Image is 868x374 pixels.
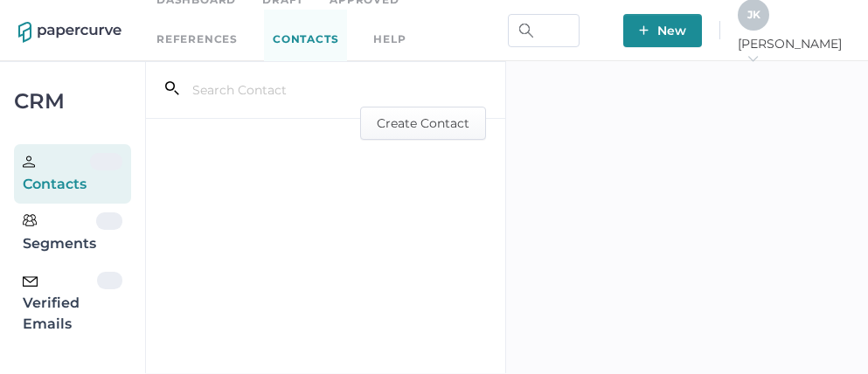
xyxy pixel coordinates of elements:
i: search_left [165,81,179,95]
img: email-icon-black.c777dcea.svg [23,276,38,287]
img: plus-white.e19ec114.svg [639,25,649,35]
span: J K [747,8,760,21]
span: Create Contact [377,107,469,139]
button: New [623,14,702,47]
span: New [639,14,686,47]
img: segments.b9481e3d.svg [23,213,37,227]
i: arrow_right [746,52,759,65]
img: papercurve-logo-colour.7244d18c.svg [18,22,122,43]
a: References [156,30,238,49]
div: Segments [23,212,96,254]
div: CRM [14,93,131,109]
a: Create Contact [360,114,486,130]
button: Create Contact [360,107,486,140]
div: Contacts [23,153,90,195]
input: Search Contact [179,73,404,107]
span: [PERSON_NAME] [738,36,850,67]
img: person.20a629c4.svg [23,156,35,168]
div: Verified Emails [23,272,97,335]
a: Contacts [264,10,347,70]
input: Search Workspace [508,14,580,47]
img: search.bf03fe8b.svg [519,24,533,38]
div: help [373,30,406,49]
